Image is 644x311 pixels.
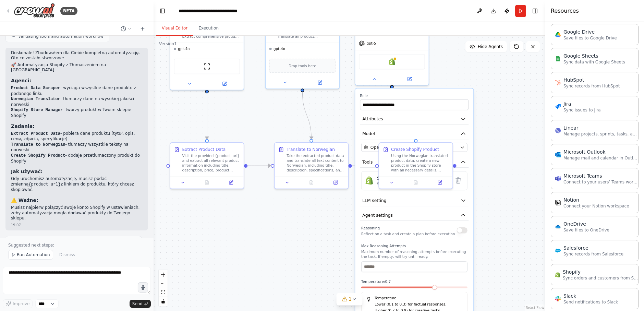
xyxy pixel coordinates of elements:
a: React Flow attribution [526,306,544,310]
p: Sync orders and customers from Shopify [563,275,638,281]
p: Doskonale! Zbudowałem dla Ciebie kompletną automatyzację. Oto co zostało stworzone: [11,50,143,61]
div: Extract comprehensive product information from {product_url} including title, description, price,... [182,34,240,39]
button: Switch to previous chat [118,25,134,33]
span: Send [132,301,143,307]
h3: Zadania: [11,123,143,130]
button: Run Automation [8,250,53,260]
code: Translate to Norwegian [11,142,65,147]
p: Send notifications to Slack [563,299,618,305]
p: Suggested next steps: [8,242,145,248]
button: Hide right sidebar [530,6,540,16]
div: Microsoft Outlook [563,148,639,155]
button: Open in side panel [430,179,450,186]
span: Agent settings [362,212,393,218]
p: Sync issues to Jira [563,107,601,113]
button: OpenAI - gpt-4.1-2025-04-14 [361,143,467,152]
code: Product Data Scraper [11,86,60,91]
g: Edge from 8e8f0555-043f-4e75-a130-1d86cd1ef5e8 to c6626153-199e-484d-87c1-8ca21091906f [247,163,271,169]
p: Musisz najpierw połączyć swoje konto Shopify w ustawieniach, żeby automatyzacja mogła dodawać pro... [11,205,143,221]
button: Agent settings [360,210,469,221]
li: - dodaje przetłumaczony produkt do Shopify [11,153,143,164]
div: Using the Norwegian translated product data, create a new product in the Shopify store with all n... [391,154,449,173]
div: Create Shopify ProductUsing the Norwegian translated product data, create a new product in the Sh... [378,142,453,189]
button: No output available [403,179,428,186]
div: Translate all product information from the original language to high-quality Norwegian, maintaini... [265,23,340,89]
span: gpt-4o [178,46,190,51]
button: zoom out [159,279,168,288]
button: Click to speak your automation idea [138,282,148,292]
div: Linear [563,124,639,131]
code: Shopify Store Manager [11,108,63,112]
code: Norwegian Translator [11,97,60,101]
div: Extract Product DataVisit the provided {product_url} and extract all relevant product information... [170,142,244,189]
span: Reasoning [361,226,380,230]
img: Slack [555,296,561,301]
div: Create Shopify Product [391,146,439,152]
button: Dismiss [56,250,78,260]
p: Gdy uruchomisz automatyzację, musisz podać zmienną z linkiem do produktu, który chcesz skopiować. [11,176,143,193]
span: Run Automation [17,252,50,258]
button: 1 [336,293,363,306]
label: Role [360,93,469,98]
span: gpt-4o [274,46,285,51]
span: 1 [349,296,352,302]
button: Execution [193,21,224,36]
div: Extract Product Data [182,146,226,152]
img: Google Drive [555,32,561,37]
button: Visual Editor [156,21,193,36]
li: - pobiera dane produktu (tytuł, opis, cenę, zdjęcia, specyfikacje) [11,131,143,142]
img: ScrapeWebsiteTool [203,63,210,70]
div: Translate all product information from the original language to high-quality Norwegian, maintaini... [278,34,336,39]
button: Open in side panel [303,79,337,86]
h3: Jak używać: [11,168,143,175]
div: Sync orders and customers from Shopify [377,182,431,187]
p: Manage mail and calendar in Outlook [563,155,639,161]
div: Shopify [377,175,431,181]
button: Improve [3,299,33,308]
span: Validating tools and automation workflow [18,34,104,39]
g: Edge from f07f08d8-41bf-4f35-8fd6-8ff0233647d3 to c6626153-199e-484d-87c1-8ca21091906f [300,92,315,139]
span: Attributes [362,116,383,122]
button: Open in side panel [221,179,241,186]
img: Shopify [555,272,560,277]
div: Jira [563,100,601,107]
h2: 🚀 Automatyzacja Shopify z Tłumaczeniem na [GEOGRAPHIC_DATA] [11,62,143,73]
div: Microsoft Teams [563,172,639,179]
div: Take the extracted product data and translate all text content to Norwegian, including title, des... [287,154,344,173]
button: No output available [299,179,324,186]
span: Model [362,131,375,136]
p: Connect to your users’ Teams workspaces [563,179,639,185]
button: No output available [194,179,220,186]
img: Google Sheets [555,56,561,61]
button: Open in side panel [392,75,426,83]
span: Hide Agents [478,44,503,49]
p: Save files to OneDrive [563,227,609,233]
div: 19:07 [11,223,143,228]
img: Shopify [388,58,396,65]
img: Notion [555,200,561,205]
img: Logo [14,3,55,19]
div: Google Sheets [563,52,625,59]
div: HubSpot [563,76,620,83]
button: Attributes [360,113,469,124]
span: Tools [362,159,373,165]
code: Extract Product Data [11,131,60,136]
div: gpt-5ShopifyRoleAttributesModelOpenAI - gpt-4.1-2025-04-14ToolsShopifyShopifySync orders and cust... [355,17,429,85]
img: Jira [555,104,561,109]
button: Send [130,300,151,308]
nav: breadcrumb [179,8,256,14]
button: Model [360,128,469,139]
g: Edge from 9124f7e6-bdbe-4800-9c27-40bebe7ce92d to 8e8f0555-043f-4e75-a130-1d86cd1ef5e8 [204,93,210,139]
button: Start a new chat [137,25,148,33]
code: Create Shopify Product [11,153,65,158]
div: Slack [563,292,618,299]
button: Hide left sidebar [158,6,167,16]
span: Dismiss [59,252,75,258]
li: - tłumaczy wszystkie teksty na norweski [11,142,143,153]
p: Save files to Google Drive [563,35,617,41]
img: Linear [555,128,561,133]
span: OpenAI - gpt-4.1-2025-04-14 [370,144,431,150]
div: Translate to NorwegianTake the extracted product data and translate all text content to Norwegian... [274,142,349,189]
div: Google Drive [563,28,617,35]
label: Max Reasoning Attempts [361,243,467,248]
